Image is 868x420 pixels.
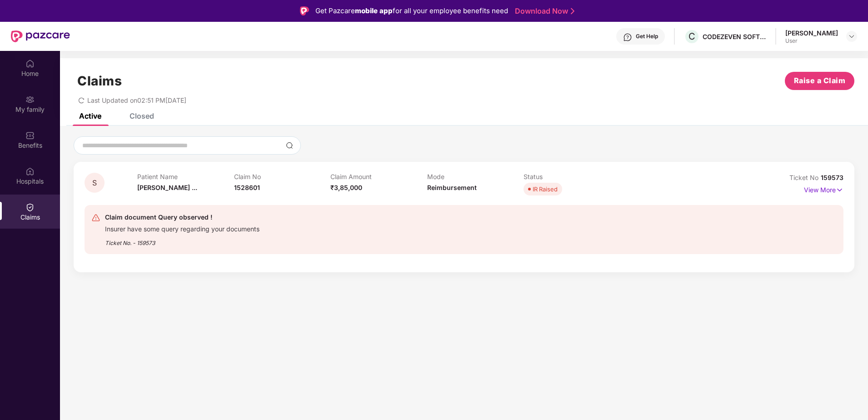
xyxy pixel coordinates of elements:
[623,33,632,42] img: svg+xml;base64,PHN2ZyBpZD0iSGVscC0zMngzMiIgeG1sbnM9Imh0dHA6Ly93d3cudzMub3JnLzIwMDAvc3ZnIiB3aWR0aD...
[25,167,35,176] img: svg+xml;base64,PHN2ZyBpZD0iSG9zcGl0YWxzIiB4bWxucz0iaHR0cDovL3d3dy53My5vcmcvMjAwMC9zdmciIHdpZHRoPS...
[571,6,574,16] img: Stroke
[25,131,35,140] img: svg+xml;base64,PHN2ZyBpZD0iQmVuZWZpdHMiIHhtbG5zPSJodHRwOi8vd3d3LnczLm9yZy8yMDAwL3N2ZyIgd2lkdGg9Ij...
[87,96,186,104] span: Last Updated on 02:51 PM[DATE]
[286,142,293,149] img: svg+xml;base64,PHN2ZyBpZD0iU2VhcmNoLTMyeDMyIiB4bWxucz0iaHR0cDovL3d3dy53My5vcmcvMjAwMC9zdmciIHdpZH...
[330,173,427,180] p: Claim Amount
[794,75,846,86] span: Raise a Claim
[836,185,843,195] img: svg+xml;base64,PHN2ZyB4bWxucz0iaHR0cDovL3d3dy53My5vcmcvMjAwMC9zdmciIHdpZHRoPSIxNyIgaGVpZ2h0PSIxNy...
[234,184,260,191] span: 1528601
[427,184,477,191] span: Reimbursement
[300,6,309,15] img: Logo
[821,174,843,181] span: 159573
[785,72,854,90] button: Raise a Claim
[105,212,259,223] div: Claim document Query observed !
[137,184,197,191] span: [PERSON_NAME] ...
[785,29,838,37] div: [PERSON_NAME]
[355,6,393,15] strong: mobile app
[703,32,766,41] div: CODEZEVEN SOFTWARE PRIVATE LIMITED
[92,179,97,187] span: S
[78,96,85,104] span: redo
[105,223,259,233] div: Insurer have some query regarding your documents
[785,37,838,45] div: User
[234,173,331,180] p: Claim No
[688,31,695,42] span: C
[79,111,101,120] div: Active
[427,173,524,180] p: Mode
[130,111,154,120] div: Closed
[524,173,620,180] p: Status
[137,173,234,180] p: Patient Name
[533,185,558,194] div: IR Raised
[315,5,508,16] div: Get Pazcare for all your employee benefits need
[11,30,70,42] img: New Pazcare Logo
[77,73,122,89] h1: Claims
[804,183,843,195] p: View More
[848,33,855,40] img: svg+xml;base64,PHN2ZyBpZD0iRHJvcGRvd24tMzJ4MzIiIHhtbG5zPSJodHRwOi8vd3d3LnczLm9yZy8yMDAwL3N2ZyIgd2...
[25,95,35,104] img: svg+xml;base64,PHN2ZyB3aWR0aD0iMjAiIGhlaWdodD0iMjAiIHZpZXdCb3g9IjAgMCAyMCAyMCIgZmlsbD0ibm9uZSIgeG...
[105,233,259,247] div: Ticket No. - 159573
[91,213,100,222] img: svg+xml;base64,PHN2ZyB4bWxucz0iaHR0cDovL3d3dy53My5vcmcvMjAwMC9zdmciIHdpZHRoPSIyNCIgaGVpZ2h0PSIyNC...
[25,59,35,68] img: svg+xml;base64,PHN2ZyBpZD0iSG9tZSIgeG1sbnM9Imh0dHA6Ly93d3cudzMub3JnLzIwMDAvc3ZnIiB3aWR0aD0iMjAiIG...
[789,174,821,181] span: Ticket No
[636,33,658,40] div: Get Help
[25,203,35,212] img: svg+xml;base64,PHN2ZyBpZD0iQ2xhaW0iIHhtbG5zPSJodHRwOi8vd3d3LnczLm9yZy8yMDAwL3N2ZyIgd2lkdGg9IjIwIi...
[515,6,572,16] a: Download Now
[330,184,362,191] span: ₹3,85,000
